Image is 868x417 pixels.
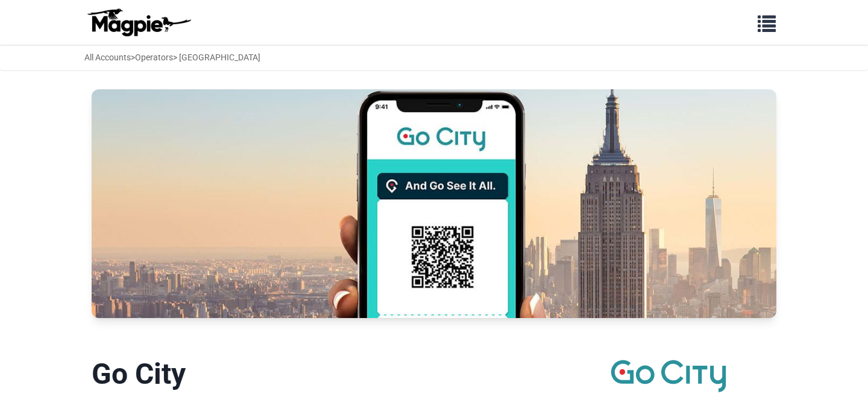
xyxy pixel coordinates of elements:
img: logo-ab69f6fb50320c5b225c76a69d11143b.png [84,8,193,37]
a: Operators [135,53,173,62]
img: Go City logo [611,357,726,395]
a: All Accounts [84,53,131,62]
img: Go City banner [92,89,776,318]
div: > > [GEOGRAPHIC_DATA] [84,51,260,64]
h1: Go City [92,357,542,392]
